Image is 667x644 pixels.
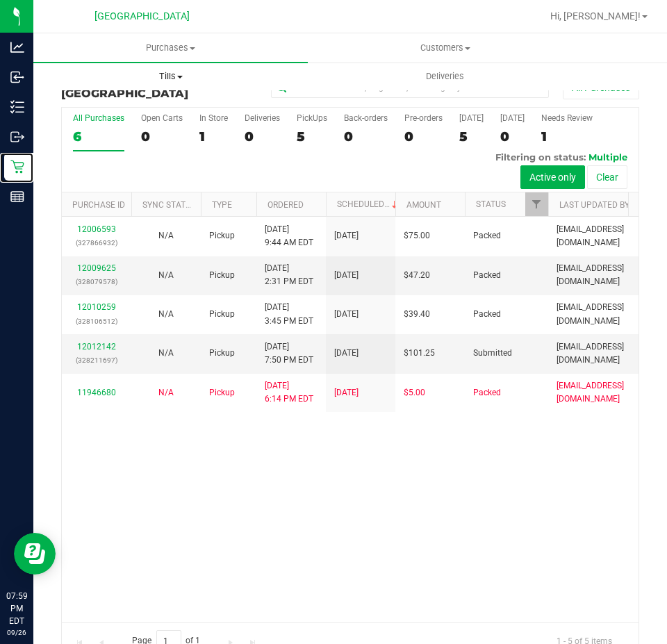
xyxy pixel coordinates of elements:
span: Packed [473,269,501,282]
button: Active only [520,165,585,189]
a: Filter [525,192,548,216]
span: Filtering on status: [495,151,586,163]
span: Packed [473,229,501,242]
div: 1 [541,129,593,145]
div: [DATE] [459,113,484,123]
p: (328079578) [70,275,123,288]
span: [DATE] 2:31 PM EDT [265,262,313,288]
div: 1 [199,129,228,145]
span: [DATE] [334,308,359,321]
span: Not Applicable [158,270,174,280]
div: In Store [199,113,228,123]
span: [DATE] [334,229,359,242]
span: $5.00 [404,386,425,399]
div: Back-orders [344,113,388,123]
span: Not Applicable [158,348,174,358]
span: Hi, [PERSON_NAME]! [550,10,641,22]
div: 0 [500,129,525,145]
div: 0 [245,129,280,145]
div: 0 [404,129,443,145]
inline-svg: Inbound [10,70,24,84]
div: PickUps [297,113,327,123]
div: 5 [459,129,484,145]
div: 0 [141,129,183,145]
span: Tills [34,70,307,83]
span: [GEOGRAPHIC_DATA] [61,87,188,100]
span: Not Applicable [158,231,174,240]
span: $39.40 [404,308,430,321]
p: 09/26 [6,627,27,638]
inline-svg: Analytics [10,40,24,54]
button: Clear [587,165,627,189]
iframe: Resource center [14,533,56,575]
span: $75.00 [404,229,430,242]
span: [DATE] 7:50 PM EDT [265,340,313,367]
a: 11946680 [77,388,116,397]
span: [DATE] [334,269,359,282]
span: [GEOGRAPHIC_DATA] [94,10,190,22]
span: Pickup [209,229,235,242]
span: [DATE] [334,347,359,360]
button: N/A [158,308,174,321]
a: Type [212,200,232,210]
a: Purchases [33,33,308,63]
p: 07:59 PM EDT [6,590,27,627]
p: (328106512) [70,315,123,328]
div: All Purchases [73,113,124,123]
div: 6 [73,129,124,145]
a: Deliveries [308,62,582,91]
inline-svg: Retail [10,160,24,174]
button: N/A [158,347,174,360]
inline-svg: Reports [10,190,24,204]
a: Ordered [267,200,304,210]
span: Multiple [588,151,627,163]
span: [DATE] 3:45 PM EDT [265,301,313,327]
a: 12012142 [77,342,116,352]
span: Pickup [209,308,235,321]
span: $47.20 [404,269,430,282]
span: [DATE] 6:14 PM EDT [265,379,313,406]
a: Amount [406,200,441,210]
p: (328211697) [70,354,123,367]
div: Deliveries [245,113,280,123]
span: Packed [473,386,501,399]
a: 12010259 [77,302,116,312]
span: Pickup [209,386,235,399]
inline-svg: Inventory [10,100,24,114]
button: N/A [158,386,174,399]
a: 12006593 [77,224,116,234]
div: Open Carts [141,113,183,123]
span: Customers [308,42,582,54]
a: Purchase ID [72,200,125,210]
inline-svg: Outbound [10,130,24,144]
span: [DATE] 9:44 AM EDT [265,223,313,249]
p: (327866932) [70,236,123,249]
span: Not Applicable [158,309,174,319]
button: N/A [158,269,174,282]
span: Pickup [209,269,235,282]
a: Customers [308,33,582,63]
span: Packed [473,308,501,321]
div: 5 [297,129,327,145]
div: Pre-orders [404,113,443,123]
span: Not Applicable [158,388,174,397]
a: Status [476,199,506,209]
button: N/A [158,229,174,242]
span: $101.25 [404,347,435,360]
span: Deliveries [407,70,483,83]
span: Pickup [209,347,235,360]
div: 0 [344,129,388,145]
div: Needs Review [541,113,593,123]
a: Last Updated By [559,200,629,210]
a: Scheduled [337,199,400,209]
h3: Purchase Summary: [61,75,254,99]
span: Purchases [33,42,308,54]
a: Tills [33,62,308,91]
span: [DATE] [334,386,359,399]
span: Submitted [473,347,512,360]
a: Sync Status [142,200,196,210]
div: [DATE] [500,113,525,123]
a: 12009625 [77,263,116,273]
